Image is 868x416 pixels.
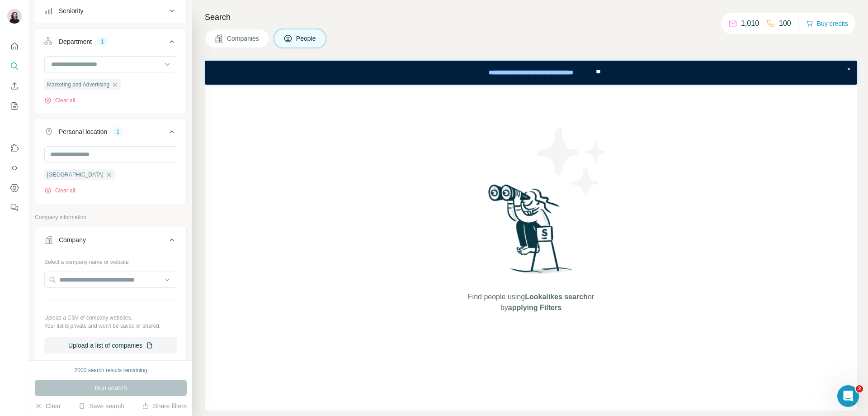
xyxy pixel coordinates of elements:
button: Clear [35,402,61,411]
button: Buy credits [806,17,848,30]
h4: Search [205,11,857,24]
iframe: Intercom live chat [837,385,859,407]
span: applying Filters [508,304,561,311]
button: Search [7,58,22,74]
div: Select a company name or website [44,254,177,266]
span: Find people using or by [458,292,603,313]
div: 1 [113,128,123,136]
button: Save search [78,402,124,411]
p: Your list is private and won't be saved or shared. [44,322,177,330]
button: Upload a list of companies [44,337,177,354]
img: Surfe Illustration - Stars [531,121,613,202]
button: My lists [7,98,22,114]
p: Upload a CSV of company websites. [44,314,177,322]
p: Company information [35,213,187,221]
button: Clear all [44,186,75,195]
button: Feedback [7,200,22,216]
p: 1,010 [741,18,759,29]
div: Personal location [59,127,107,136]
button: Enrich CSV [7,78,22,94]
button: Company [35,229,186,254]
span: Marketing and Advertising [47,81,109,89]
img: Surfe Illustration - Woman searching with binoculars [484,182,578,283]
span: People [296,34,317,43]
span: Lookalikes search [525,293,588,301]
button: Use Surfe API [7,160,22,176]
div: 1 [97,38,108,46]
button: Department1 [35,31,186,56]
button: Use Surfe on LinkedIn [7,140,22,156]
div: 2000 search results remaining [75,366,147,374]
div: Seniority [59,6,83,15]
img: Avatar [7,9,22,24]
div: Department [59,37,92,46]
button: Quick start [7,38,22,54]
button: Clear all [44,96,75,105]
span: Companies [227,34,260,43]
span: [GEOGRAPHIC_DATA] [47,171,104,179]
button: Personal location1 [35,121,186,146]
button: Dashboard [7,180,22,196]
p: 100 [779,18,791,29]
iframe: Banner [205,61,857,85]
div: Company [59,235,86,244]
span: 2 [856,385,863,392]
button: Share filters [142,402,187,411]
